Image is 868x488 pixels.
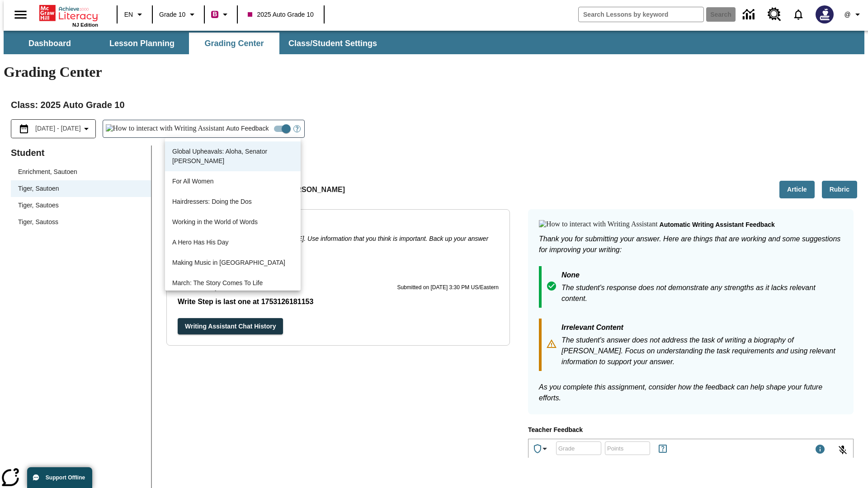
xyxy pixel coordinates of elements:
p: Global Upheavals: Aloha, Senator [PERSON_NAME] [172,147,293,166]
p: A Hero Has His Day [172,238,293,247]
p: Making Music in [GEOGRAPHIC_DATA] [172,258,293,267]
p: Hairdressers: Doing the Dos [172,197,293,206]
p: For All Women [172,177,293,186]
p: Working in the World of Words [172,217,293,227]
p: March: The Story Comes To Life [172,278,293,288]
